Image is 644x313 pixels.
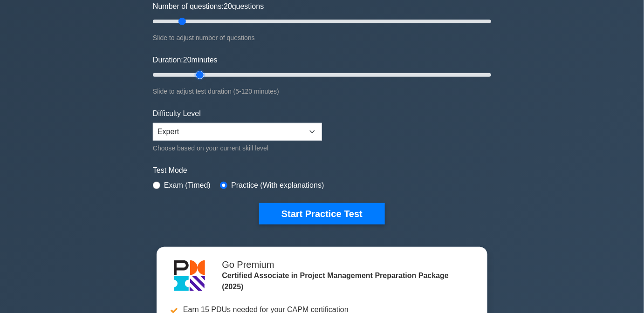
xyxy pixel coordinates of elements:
[153,54,218,66] label: Duration: minutes
[183,56,192,64] span: 20
[153,32,491,43] div: Slide to adjust number of questions
[231,180,324,191] label: Practice (With explanations)
[153,1,264,12] label: Number of questions: questions
[153,108,201,119] label: Difficulty Level
[259,203,385,225] button: Start Practice Test
[224,2,232,10] span: 20
[153,165,491,176] label: Test Mode
[164,180,211,191] label: Exam (Timed)
[153,86,491,97] div: Slide to adjust test duration (5-120 minutes)
[153,143,322,154] div: Choose based on your current skill level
